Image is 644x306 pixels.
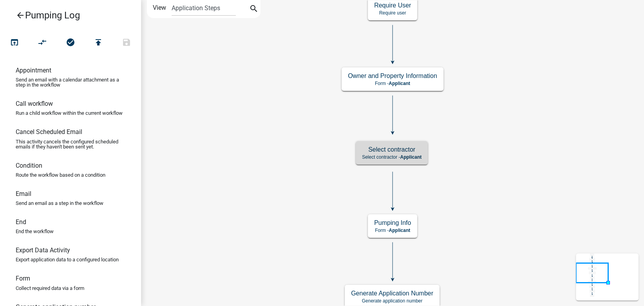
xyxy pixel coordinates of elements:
h6: End [16,218,26,226]
h5: Generate Application Number [351,290,433,297]
button: No problems [56,34,85,51]
button: Publish [84,34,112,51]
span: Applicant [389,81,410,86]
button: search [248,3,260,16]
p: Send an email with a calendar attachment as a step in the workflow [16,77,125,87]
h6: Cancel Scheduled Email [16,128,82,136]
p: Collect required data via a form [16,286,84,291]
i: save [122,38,131,49]
h5: Select contractor [362,146,421,153]
p: Send an email as a step in the workflow [16,201,103,206]
i: compare_arrows [38,38,47,49]
div: Workflow actions [0,34,141,53]
p: Route the workflow based on a condition [16,172,105,177]
i: open_in_browser [10,38,19,49]
button: Auto Layout [28,34,56,51]
i: arrow_back [16,11,25,22]
h5: Owner and Property Information [348,72,437,80]
h6: Condition [16,162,42,169]
p: Select contractor - [362,154,421,160]
button: Test Workflow [0,34,29,51]
p: End the workflow [16,229,54,234]
h6: Appointment [16,67,51,74]
p: This activity cancels the configured scheduled emails if they haven't been sent yet. [16,139,125,149]
span: Applicant [389,228,410,233]
h6: Export Data Activity [16,246,70,254]
i: search [249,4,259,15]
span: Applicant [400,154,421,160]
p: Run a child workflow within the current workflow [16,110,123,116]
i: check_circle [66,38,75,49]
button: Save [112,34,141,51]
h5: Require User [374,2,411,9]
a: Pumping Log [6,6,128,24]
p: Form - [348,81,437,86]
p: Form - [374,228,411,233]
p: Require user [374,10,411,16]
h5: Pumping Info [374,219,411,226]
h6: Form [16,275,30,282]
i: publish [94,38,103,49]
p: Generate application number [351,298,433,304]
p: Export application data to a configured location [16,257,119,262]
h6: Email [16,190,31,197]
h6: Call workflow [16,100,53,107]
